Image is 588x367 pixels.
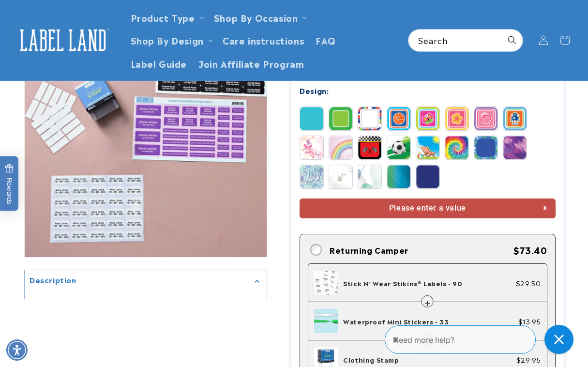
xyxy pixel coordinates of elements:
span: $13.95 [518,316,541,327]
input: Returning Camper $73.40 Stick N' Wear Stikins® Labels - 90 Stick N' Wear Stikins® Labels - 90 $29... [310,244,322,256]
span: $29.95 [516,354,541,365]
img: Stripes [358,107,381,130]
summary: Description [25,270,267,292]
a: Shop By Design [131,33,204,46]
img: Strokes [474,136,498,159]
a: Product Type [131,11,195,24]
img: Watercolor [358,165,381,188]
span: Shop By Occasion [214,12,298,23]
img: Geo [300,165,323,188]
span: Join Affiliate Program [198,58,304,69]
summary: Product Type [125,6,208,29]
span: $29.50 [516,277,541,289]
img: Solid [300,107,323,130]
img: Soccer [387,136,410,159]
h2: Description [30,275,76,285]
span: Waterproof Mini Stickers - 33 [343,317,449,326]
img: Abstract Butterfly [300,136,323,159]
a: Label Guide [125,52,193,75]
span: Care instructions [223,34,304,46]
a: FAQ [310,29,342,51]
label: Design: [300,85,329,96]
button: Search [501,30,523,51]
img: Summer [416,136,439,159]
span: Rewards [5,164,14,204]
iframe: Sign Up via Text for Offers [8,290,122,319]
a: Label Land [11,21,115,59]
span: Clothing Stamp [343,355,399,364]
img: Rainbow [329,136,352,159]
media-gallery: Gallery Viewer [24,15,267,299]
div: Please enter a value [300,199,555,218]
img: Robot [503,107,527,130]
img: Stick N' Wear Stikins® Labels - 90 [314,271,338,295]
img: Flower [445,107,468,130]
img: Race Car [358,136,381,159]
div: Returning Camper [330,243,408,257]
a: Join Affiliate Program [193,52,310,75]
img: Tie Dye [445,136,468,159]
img: Basketball [387,107,410,130]
summary: Shop By Design [125,29,217,51]
img: Princess [474,107,498,130]
img: Triangles [416,165,439,188]
img: Brush [503,136,527,159]
img: Border [329,107,352,130]
img: Gradient [387,165,410,188]
img: Butterfly [416,107,439,130]
summary: Shop By Occasion [208,6,311,29]
span: FAQ [316,34,336,46]
img: Leaf [329,165,352,188]
iframe: Gorgias Floating Chat [385,321,578,357]
img: Label Land [15,25,111,55]
div: Accessibility Menu [6,339,28,361]
img: Waterproof Mini Stickers - 33 [314,309,338,333]
span: Label Guide [131,58,187,69]
a: Care instructions [217,29,310,51]
span: $73.40 [513,242,547,258]
span: Stick N' Wear Stikins® Labels - 90 [343,278,462,288]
